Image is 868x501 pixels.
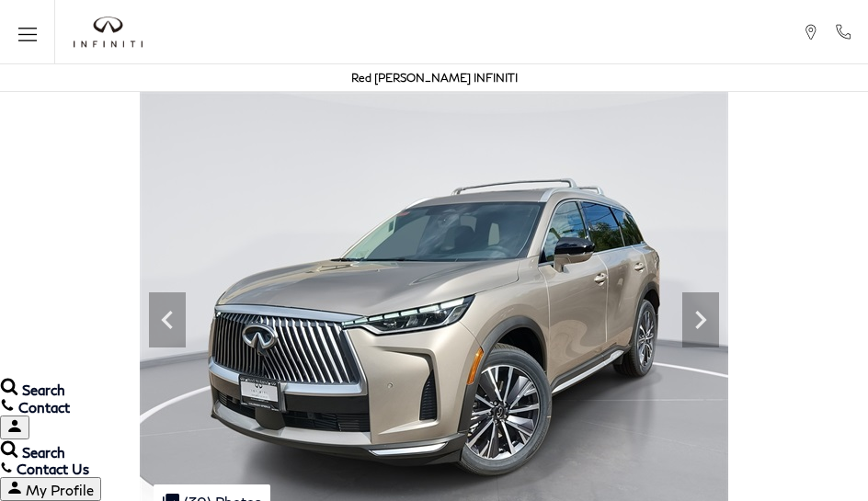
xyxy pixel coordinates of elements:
[351,71,518,85] a: Red [PERSON_NAME] INFINITI
[18,399,70,416] span: Contact
[26,482,94,498] span: My Profile
[22,381,65,398] span: Search
[74,17,143,48] a: infiniti
[22,444,65,461] span: Search
[17,461,89,477] span: Contact Us
[74,17,143,48] img: INFINITI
